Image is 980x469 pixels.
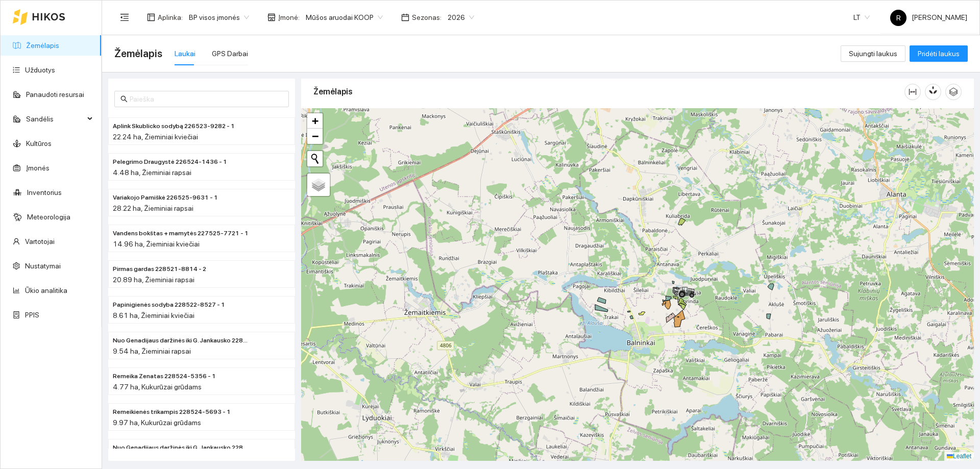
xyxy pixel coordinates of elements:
[307,151,323,166] button: Initiate a new search
[25,262,61,270] a: Nustatymai
[113,383,202,391] span: 4.77 ha, Kukurūzai grūdams
[113,240,200,248] span: 14.96 ha, Žieminiai kviečiai
[313,77,904,106] div: Žemėlapis
[947,453,971,460] a: Leaflet
[120,13,129,22] span: menu-fold
[113,121,235,131] span: Aplink Skublicko sodybą 226523-9282 - 1
[113,133,198,141] span: 22.24 ha, Žieminiai kviečiai
[905,88,920,96] span: column-width
[312,114,318,127] span: +
[841,50,905,58] a: Sujungti laukus
[113,372,216,381] span: Remeika Zenatas 228524-5356 - 1
[113,264,206,274] span: Pirmas gardas 228521-8814 - 2
[25,237,55,245] a: Vartotojai
[130,93,283,105] input: Paieška
[113,229,249,238] span: Vandens bokštas + mamytės 227525-7721 - 1
[158,12,183,23] span: Aplinka :
[113,418,201,427] span: 9.97 ha, Kukurūzai grūdams
[113,276,194,284] span: 20.89 ha, Žieminiai rapsai
[307,113,323,129] a: Zoom in
[113,347,191,355] span: 9.54 ha, Žieminiai rapsai
[307,174,330,196] a: Layers
[890,13,967,21] span: [PERSON_NAME]
[904,84,921,100] button: column-width
[412,12,442,23] span: Sezonas :
[26,164,50,172] a: Įmonės
[26,90,84,98] a: Panaudoti resursai
[113,204,193,212] span: 28.22 ha, Žieminiai rapsai
[896,10,901,26] span: R
[27,188,62,196] a: Inventorius
[113,336,250,345] span: Nuo Genadijaus daržinės iki G. Jankausko 228522-8527 - 2
[312,130,318,142] span: −
[448,10,474,25] span: 2026
[113,407,231,417] span: Remeikienės trikampis 228524-5693 - 1
[113,193,218,203] span: Variakojo Pamiškė 226525-9631 - 1
[120,95,128,103] span: search
[25,311,39,319] a: PPIS
[401,13,409,21] span: calendar
[114,45,162,62] span: Žemėlapis
[849,48,897,59] span: Sujungti laukus
[307,129,323,144] a: Zoom out
[918,48,960,59] span: Pridėti laukus
[26,109,84,129] span: Sandėlis
[278,12,300,23] span: Įmonė :
[113,157,227,167] span: Pelegrimo Draugystė 226524-1436 - 1
[114,7,135,28] button: menu-fold
[841,45,905,62] button: Sujungti laukus
[25,66,55,74] a: Užduotys
[113,168,191,177] span: 4.48 ha, Žieminiai rapsai
[910,50,968,58] a: Pridėti laukus
[853,10,870,25] span: LT
[212,48,248,59] div: GPS Darbai
[910,45,968,62] button: Pridėti laukus
[27,213,70,221] a: Meteorologija
[147,13,155,21] span: layout
[267,13,276,21] span: shop
[175,48,195,59] div: Laukai
[189,10,249,25] span: BP visos įmonės
[113,443,250,453] span: Nuo Genadijaus daržinės iki G. Jankausko 228522-8527 - 4
[306,10,383,25] span: Mūšos aruodai KOOP
[113,311,194,319] span: 8.61 ha, Žieminiai kviečiai
[113,300,225,310] span: Papinigienės sodyba 228522-8527 - 1
[26,41,59,50] a: Žemėlapis
[26,139,52,147] a: Kultūros
[25,286,67,294] a: Ūkio analitika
